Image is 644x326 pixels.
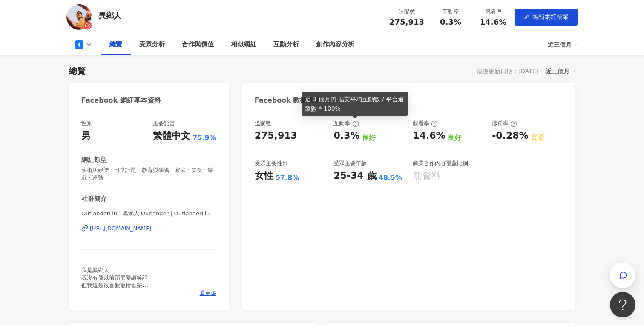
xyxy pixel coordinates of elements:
[81,210,216,217] span: OutlanderLiu | 異鄉人 Outlander | OutlanderLiu
[66,4,92,30] img: KOL Avatar
[434,8,467,16] div: 互動率
[255,120,271,127] div: 追蹤數
[98,10,121,21] div: 異鄉人
[477,68,538,74] div: 最後更新日期：[DATE]
[492,120,517,127] div: 漲粉率
[548,38,578,51] div: 近三個月
[379,173,402,183] div: 48.5%
[81,129,91,143] div: 男
[81,225,216,232] a: [URL][DOMAIN_NAME]
[200,289,216,297] span: 看更多
[276,173,299,183] div: 57.8%
[480,18,506,26] span: 14.6%
[90,225,152,232] div: [URL][DOMAIN_NAME]
[81,155,107,164] div: 網紅類型
[546,66,575,77] div: 近三個月
[255,96,321,105] div: Facebook 數據總覽
[255,129,297,143] div: 275,913
[389,8,424,16] div: 追蹤數
[316,40,354,50] div: 創作內容分析
[333,160,367,167] div: 受眾主要年齡
[231,40,256,50] div: 相似網紅
[362,133,376,143] div: 良好
[81,194,107,203] div: 社群簡介
[302,92,408,116] div: 近 3 個月內 貼文平均互動數 / 平台追蹤數 * 100%
[333,129,359,143] div: 0.3%
[81,120,92,127] div: 性別
[413,160,468,167] div: 商業合作內容覆蓋比例
[477,8,509,16] div: 觀看率
[255,169,273,183] div: 女性
[255,160,288,167] div: 受眾主要性別
[440,18,461,26] span: 0.3%
[153,120,175,127] div: 主要語言
[492,129,528,143] div: -0.28%
[413,129,445,143] div: 14.6%
[610,292,635,317] iframe: Help Scout Beacon - Open
[81,166,216,182] span: 藝術與娛樂 · 日常話題 · 教育與學習 · 家庭 · 美食 · 遊戲 · 運動
[533,13,569,20] span: 編輯網紅檔案
[273,40,299,50] div: 互動分析
[182,40,214,50] div: 合作與價值
[531,133,544,143] div: 普通
[515,9,578,26] button: edit編輯網紅檔案
[413,169,441,183] div: 無資料
[413,120,438,127] div: 觀看率
[139,40,165,50] div: 受眾分析
[193,133,216,143] span: 75.9%
[109,40,122,50] div: 總覽
[81,267,191,312] span: 我是異鄉人 我沒有像以前那麼愛講笑話 但我還是很喜歡散播歡樂 工商合作邀請請洽 知葉娛樂 [EMAIL_ADDRESS][DOMAIN_NAME] 小葉
[69,65,86,77] div: 總覽
[333,169,376,183] div: 25-34 歲
[389,17,424,26] span: 275,913
[333,120,359,127] div: 互動率
[153,129,190,143] div: 繁體中文
[448,133,461,143] div: 良好
[81,96,161,105] div: Facebook 網紅基本資料
[523,14,529,20] span: edit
